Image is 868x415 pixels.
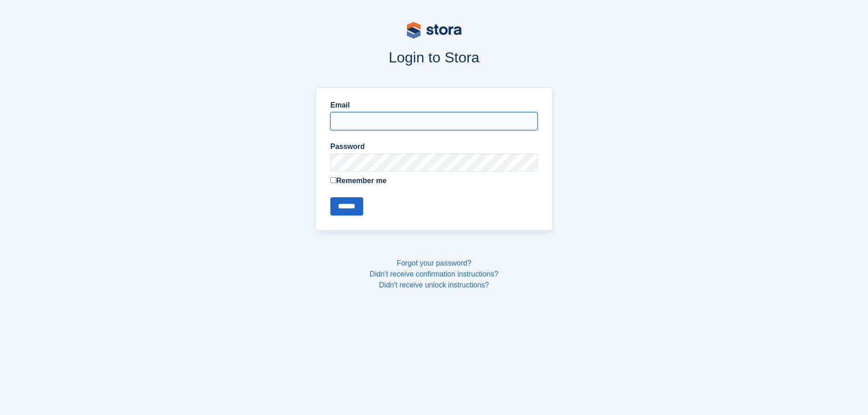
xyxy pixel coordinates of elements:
label: Email [330,100,538,111]
label: Password [330,141,538,152]
a: Didn't receive confirmation instructions? [370,270,498,278]
input: Remember me [330,177,336,183]
a: Forgot your password? [397,259,472,267]
h1: Login to Stora [142,49,727,66]
a: Didn't receive unlock instructions? [379,281,489,289]
label: Remember me [330,175,538,186]
img: stora-logo-53a41332b3708ae10de48c4981b4e9114cc0af31d8433b30ea865607fb682f29.svg [407,22,462,39]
